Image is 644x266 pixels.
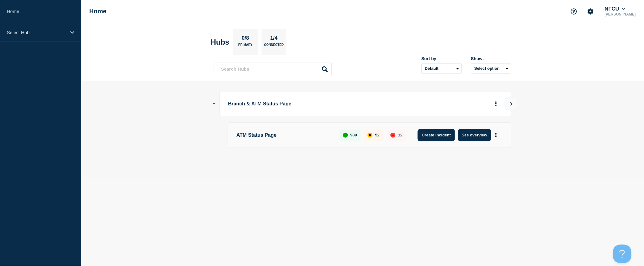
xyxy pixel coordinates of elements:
[7,30,66,35] p: Select Hub
[613,245,632,263] iframe: Help Scout Beacon - Open
[268,35,280,43] p: 1/4
[351,133,357,137] p: 989
[211,38,229,47] h2: Hubs
[89,8,107,15] h1: Home
[214,63,332,75] input: Search Hubs
[471,64,511,73] button: Select option
[236,129,333,141] p: ATM Status Page
[343,133,348,138] div: up
[228,98,399,110] p: Branch & ATM Status Page
[240,35,252,43] p: 0/8
[375,133,380,137] p: 52
[567,5,580,18] button: Support
[238,43,253,50] p: Primary
[390,133,395,138] div: down
[505,98,517,110] button: View
[264,43,284,50] p: Connected
[458,129,491,141] button: See overview
[603,6,626,12] button: NFCU
[471,56,511,61] div: Show:
[492,129,500,141] button: More actions
[492,98,500,110] button: More actions
[421,64,462,73] select: Sort by
[421,56,462,61] div: Sort by:
[368,133,373,138] div: affected
[584,5,597,18] button: Account settings
[398,133,403,137] p: 12
[213,102,216,106] button: Show Connected Hubs
[418,129,455,141] button: Create incident
[603,12,637,16] p: [PERSON_NAME]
